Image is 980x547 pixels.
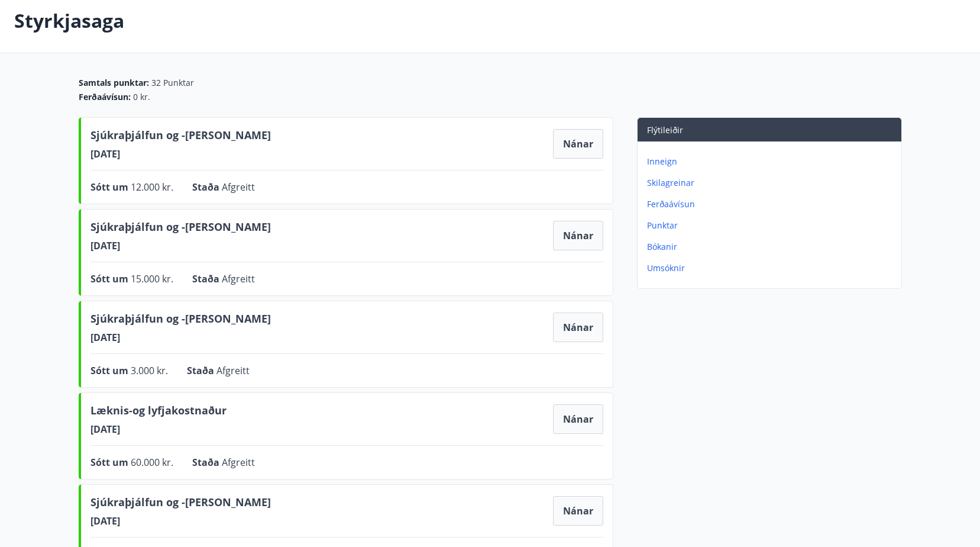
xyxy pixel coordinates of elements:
span: Staða [187,364,216,377]
span: 32 Punktar [151,77,194,89]
span: Staða [192,456,222,469]
span: Læknis-og lyfjakostnaður [90,403,227,423]
span: 15.000 kr. [131,272,173,285]
span: [DATE] [90,147,271,160]
p: Inneign [647,156,897,168]
button: Nánar [553,221,603,250]
p: Bókanir [647,241,897,253]
span: Flýtileiðir [647,124,683,136]
p: Skilagreinar [647,177,897,189]
span: Afgreitt [222,456,255,469]
p: Styrkjasaga [14,8,124,34]
span: Staða [192,181,222,194]
span: 12.000 kr. [131,181,173,194]
span: Sótt um [90,456,131,469]
span: Sótt um [90,272,131,285]
span: [DATE] [90,331,271,344]
button: Nánar [553,129,603,159]
span: Afgreitt [216,364,250,377]
button: Nánar [553,313,603,342]
span: Afgreitt [222,272,255,285]
span: 3.000 kr. [131,364,168,377]
span: Samtals punktar : [79,77,149,89]
button: Nánar [553,496,603,526]
span: Sjúkraþjálfun og -[PERSON_NAME] [90,127,271,147]
span: Sjúkraþjálfun og -[PERSON_NAME] [90,494,271,514]
span: Sjúkraþjálfun og -[PERSON_NAME] [90,311,271,331]
span: Sótt um [90,181,131,194]
span: Staða [192,272,222,285]
p: Umsóknir [647,262,897,274]
span: 0 kr. [133,91,150,103]
span: [DATE] [90,239,271,252]
span: Sjúkraþjálfun og -[PERSON_NAME] [90,219,271,239]
span: [DATE] [90,423,227,436]
span: 60.000 kr. [131,456,173,469]
button: Nánar [553,404,603,434]
span: [DATE] [90,514,271,527]
span: Sótt um [90,364,131,377]
span: Afgreitt [222,181,255,194]
p: Punktar [647,220,897,231]
p: Ferðaávísun [647,198,897,210]
span: Ferðaávísun : [79,91,131,103]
